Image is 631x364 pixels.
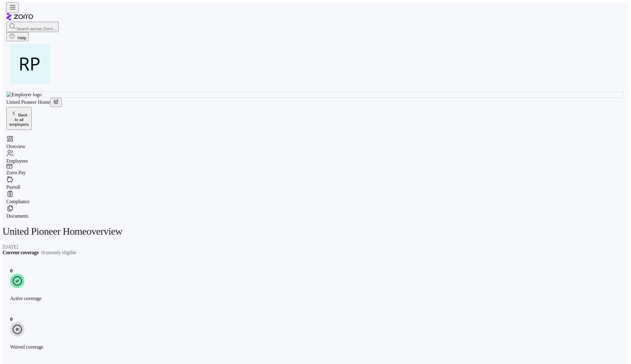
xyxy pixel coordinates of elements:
a: Employees [6,149,623,164]
span: United Pioneer Home [6,99,50,105]
span: [DATE] [3,244,18,250]
a: Compliance [6,190,623,204]
button: Back to all employers [6,107,32,130]
span: 0 [10,316,13,322]
span: Search across Zorro... [16,26,56,31]
span: Current coverage [3,250,76,255]
span: Active coverage [10,296,42,301]
a: Overview [6,135,623,149]
span: Employees [6,158,28,164]
a: Payroll [6,176,623,190]
span: 0 [10,268,13,274]
span: Back to all employers [9,113,29,127]
h1: United Pioneer Home overview [3,226,628,237]
span: Documents [6,213,28,219]
span: Waived coverage [10,344,43,350]
span: Compliance [6,199,30,204]
span: Overview [6,144,25,149]
button: Help [6,32,29,41]
img: eedd38507f2e98b8446e6c4bda047efc [10,44,50,84]
span: Help [9,36,26,40]
span: Payroll [6,184,20,190]
img: Employer logo [7,92,42,98]
span: Zorro Pay [6,170,26,176]
a: Documents [6,204,623,219]
button: Search across Zorro... [6,22,59,32]
a: Zorro Pay [6,164,623,176]
span: 0 currently eligible [41,250,76,255]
